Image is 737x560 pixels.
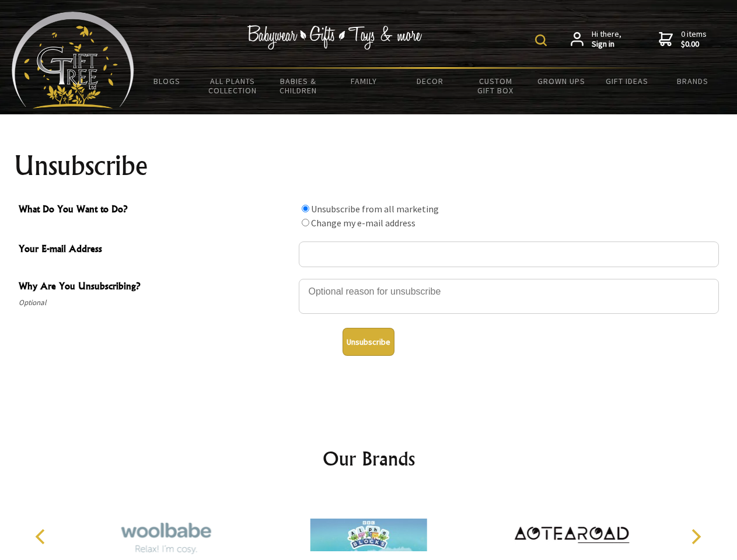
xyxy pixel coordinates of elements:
[343,328,394,356] button: Unsubscribe
[331,69,397,93] a: Family
[397,69,463,93] a: Decor
[302,205,309,212] input: What Do You Want to Do?
[681,29,707,50] span: 0 items
[19,242,293,258] span: Your E-mail Address
[299,279,719,314] textarea: Why Are You Unsubscribing?
[247,25,422,50] img: Babywear - Gifts - Toys & more
[200,69,266,103] a: All Plants Collection
[299,242,719,267] input: Your E-mail Address
[302,219,309,226] input: What Do You Want to Do?
[29,524,55,549] button: Previous
[19,279,293,296] span: Why Are You Unsubscribing?
[266,69,331,103] a: Babies & Children
[681,39,707,50] strong: $0.00
[311,217,415,229] label: Change my e-mail address
[19,296,293,310] span: Optional
[683,524,708,549] button: Next
[463,69,529,103] a: Custom Gift Box
[594,69,660,93] a: Gift Ideas
[12,12,134,108] img: Babyware - Gifts - Toys and more...
[134,69,200,93] a: BLOGS
[19,202,293,219] span: What Do You Want to Do?
[535,34,547,46] img: product search
[14,152,724,180] h1: Unsubscribe
[592,39,621,50] strong: Sign in
[23,444,714,473] h2: Our Brands
[592,29,621,50] span: Hi there,
[660,69,726,93] a: Brands
[659,29,707,50] a: 0 items$0.00
[311,203,439,215] label: Unsubscribe from all marketing
[528,69,594,93] a: Grown Ups
[571,29,621,50] a: Hi there,Sign in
